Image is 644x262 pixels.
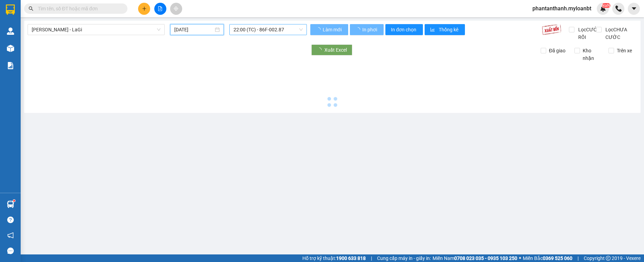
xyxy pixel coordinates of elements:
button: Xuất Excel [311,44,352,55]
img: logo.jpg [3,3,28,28]
button: caret-down [628,3,640,15]
strong: 0708 023 035 - 0935 103 250 [454,255,517,261]
span: In đơn chọn [391,26,417,33]
span: loading [317,48,324,52]
button: bar-chartThống kê [425,24,465,35]
b: 33 Bác Ái, P Phước Hội, TX Lagi [48,38,90,51]
li: Mỹ Loan [3,3,100,17]
img: solution-icon [7,62,14,69]
span: Lọc CƯỚC RỒI [575,26,602,41]
li: VP LaGi [48,29,92,37]
span: aim [174,6,178,11]
span: loading [355,27,361,32]
button: In đơn chọn [385,24,423,35]
span: environment [3,38,8,43]
span: Kho nhận [580,47,603,62]
span: environment [48,38,52,43]
span: 22:00 (TC) - 86F-002.87 [233,24,303,35]
span: notification [7,232,14,239]
span: search [29,6,33,11]
input: 11/08/2025 [174,26,214,33]
span: phantanthanh.myloanbt [527,4,597,13]
sup: 1 [13,200,15,202]
span: Miền Nam [433,254,517,262]
img: phone-icon [615,6,622,12]
span: Xuất Excel [324,46,347,54]
button: plus [138,3,150,15]
span: plus [142,6,147,11]
strong: 1900 633 818 [336,255,366,261]
strong: 0369 525 060 [543,255,572,261]
span: | [371,254,372,262]
button: file-add [154,3,166,15]
span: Đã giao [546,47,568,54]
button: In phơi [350,24,384,35]
span: Lọc CHƯA CƯỚC [603,26,637,41]
img: 9k= [542,24,561,35]
span: Miền Bắc [523,254,572,262]
span: Trên xe [614,47,635,54]
button: aim [170,3,182,15]
span: loading [316,27,322,32]
span: caret-down [631,6,637,12]
img: warehouse-icon [7,45,14,52]
img: warehouse-icon [7,201,14,208]
span: file-add [158,6,163,11]
img: icon-new-feature [600,6,606,12]
span: Hỗ trợ kỹ thuật: [302,254,366,262]
b: 21 [PERSON_NAME] P10 Q10 [3,38,40,59]
input: Tìm tên, số ĐT hoặc mã đơn [38,5,119,12]
span: bar-chart [430,27,436,33]
button: Làm mới [310,24,348,35]
span: copyright [606,256,611,261]
span: question-circle [7,217,14,223]
span: Làm mới [323,26,343,33]
img: warehouse-icon [7,28,14,35]
span: message [7,248,14,254]
span: Hồ Chí Minh - LaGi [32,24,160,35]
span: Cung cấp máy in - giấy in: [377,254,431,262]
span: In phơi [362,26,378,33]
sup: NaN [602,3,610,8]
span: | [578,254,579,262]
span: Thống kê [439,26,459,33]
span: ⚪️ [519,257,521,260]
li: VP Quận 10 [3,29,48,37]
img: logo-vxr [6,4,15,15]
